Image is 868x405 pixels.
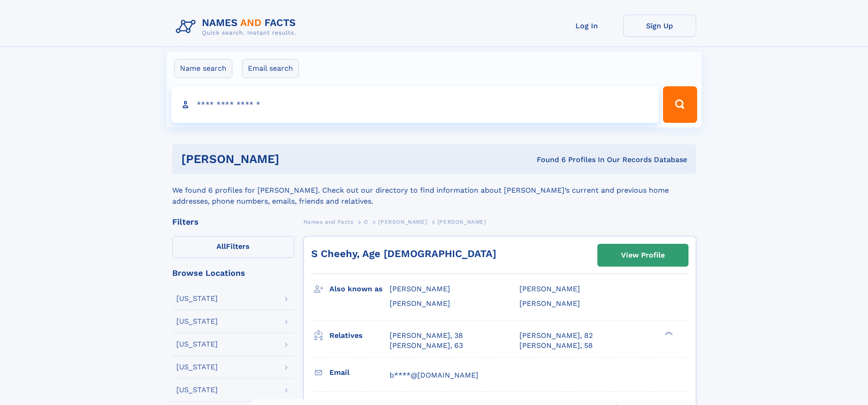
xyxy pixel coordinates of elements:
[176,363,218,371] div: [US_STATE]
[408,155,687,165] div: Found 6 Profiles In Our Records Database
[390,331,463,341] a: [PERSON_NAME], 38
[364,216,368,227] a: O
[176,295,218,302] div: [US_STATE]
[181,153,408,165] h1: [PERSON_NAME]
[216,242,226,251] span: All
[437,219,486,225] span: [PERSON_NAME]
[550,15,623,37] a: Log In
[621,245,665,266] div: View Profile
[598,244,688,266] a: View Profile
[663,86,697,123] button: Search Button
[329,328,390,343] h3: Relatives
[176,318,218,325] div: [US_STATE]
[242,59,299,78] label: Email search
[378,216,427,227] a: [PERSON_NAME]
[171,86,659,123] input: search input
[519,299,580,308] span: [PERSON_NAME]
[172,218,294,226] div: Filters
[172,269,294,277] div: Browse Locations
[623,15,696,37] a: Sign Up
[176,341,218,348] div: [US_STATE]
[172,15,303,39] img: Logo Names and Facts
[364,219,368,225] span: O
[378,219,427,225] span: [PERSON_NAME]
[172,236,294,258] label: Filters
[390,284,450,293] span: [PERSON_NAME]
[390,341,463,351] a: [PERSON_NAME], 63
[519,341,593,351] a: [PERSON_NAME], 58
[172,174,696,207] div: We found 6 profiles for [PERSON_NAME]. Check out our directory to find information about [PERSON_...
[329,281,390,297] h3: Also known as
[174,59,232,78] label: Name search
[519,331,593,341] a: [PERSON_NAME], 82
[303,216,354,227] a: Names and Facts
[329,365,390,380] h3: Email
[519,284,580,293] span: [PERSON_NAME]
[311,248,496,259] a: S Cheehy, Age [DEMOGRAPHIC_DATA]
[390,299,450,308] span: [PERSON_NAME]
[663,330,673,336] div: ❯
[176,386,218,394] div: [US_STATE]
